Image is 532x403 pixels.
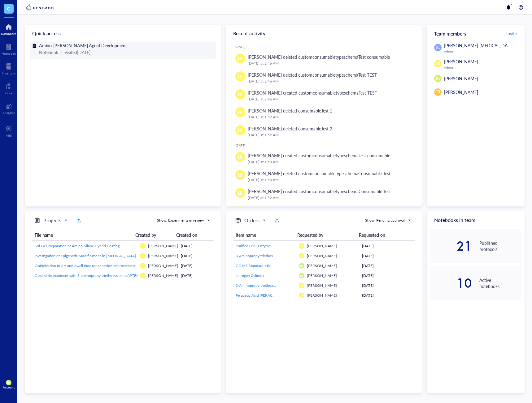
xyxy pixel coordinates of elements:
span: LR [238,91,243,98]
span: LR [141,274,144,278]
span: LR [436,61,440,66]
div: [PERSON_NAME] deleted customconsumabletypeschema [248,71,377,78]
div: [DATE] [362,293,413,298]
div: [DATE] [362,273,413,278]
span: [PERSON_NAME] [148,263,178,268]
div: 10 [430,278,472,288]
span: LR [300,294,303,297]
div: [PERSON_NAME] created customconsumabletypeschema [248,188,391,195]
div: [PERSON_NAME] deleted customconsumabletypeschema [248,170,391,177]
a: Notebook [2,42,16,55]
div: Show: Experiments in review [157,218,204,223]
div: Inventory [2,71,15,75]
span: [PERSON_NAME] [148,243,178,248]
span: [PERSON_NAME] [307,243,337,248]
a: Core [5,81,12,95]
a: Dashboard [1,22,16,36]
a: 3-Aminopropyltriethoxysilane (APTES) [236,283,294,288]
div: [DATE] at 1:58 AM [248,159,412,165]
span: 3-Aminopropyltriethoxysilane (APTES) [236,253,298,258]
button: Invite [506,28,517,38]
span: LR [238,189,243,196]
span: [PERSON_NAME] [307,253,337,258]
span: [PERSON_NAME] [148,253,178,258]
div: [DATE] [362,263,413,269]
div: Quick access [25,25,221,42]
div: Visited [DATE] [64,49,90,56]
div: [DATE] at 1:58 AM [248,177,412,183]
div: Consumable Test [358,170,390,176]
th: File name [32,229,133,241]
span: LR [300,284,303,287]
span: [PERSON_NAME] [307,283,337,288]
div: [DATE] [362,283,413,288]
a: Investigation of Epigenetic Modifications in [MEDICAL_DATA] Tumor Samplesitled [35,253,135,259]
a: Optimization of pH and dwell time for adhesion improvement [35,263,135,269]
span: [PERSON_NAME] [MEDICAL_DATA] [444,42,513,49]
span: [PERSON_NAME] [444,89,478,95]
div: [DATE] [235,45,417,49]
span: [PERSON_NAME] [444,58,478,65]
div: Admin [444,49,521,53]
img: genemod-logo [25,4,55,11]
span: [PERSON_NAME] [307,273,337,278]
div: [PERSON_NAME] created customconsumabletypeschema [248,152,390,159]
div: Analytics [2,111,15,115]
div: [DATE] at 1:52 AM [248,132,412,138]
span: IK [7,381,10,384]
a: GC-MS Standard Mix [236,263,294,269]
div: Show: Pending approval [365,218,405,223]
div: [DATE] at 2:46 AM [248,60,412,66]
a: Purified OleT Enzyme Aliquot [236,243,294,249]
span: 3-Aminopropyltriethoxysilane (APTES) [236,283,298,288]
a: Peracetic Acid (PERACLEAN 40) [236,293,294,298]
div: Glass slide treatment with 3-aminopropyltriethoxysilane (APTES) [35,273,135,278]
span: LR [300,244,303,248]
div: [DATE] at 2:46 AM [248,96,412,102]
span: EB [435,89,440,95]
div: [DATE] [362,253,413,259]
span: JC [436,45,440,50]
th: Requested on [356,229,411,241]
span: IK [300,264,303,268]
div: Test 1 [321,108,332,114]
span: LR [141,264,144,268]
div: Admin [444,66,521,69]
div: 21 [430,241,472,251]
div: Add [6,134,12,137]
div: [PERSON_NAME] deleted consumable [248,125,332,132]
div: Core [5,91,12,95]
div: Recent activity [226,25,422,42]
span: LR [238,73,243,80]
a: 3-Aminopropyltriethoxysilane (APTES) [236,253,294,259]
div: [PERSON_NAME] deleted consumable [248,107,332,114]
div: Test consumable [358,54,390,60]
span: LR [300,254,303,258]
span: IK [436,76,440,81]
div: [DATE] [181,253,212,259]
div: Team members [427,25,525,42]
div: [DATE] at 1:52 AM [248,195,412,201]
span: Peracetic Acid (PERACLEAN 40) [236,293,288,298]
h5: Projects [43,217,61,224]
div: [PERSON_NAME] created customconsumabletypeschema [248,89,377,96]
div: [DATE] [181,243,212,249]
h5: Orders [244,217,259,224]
span: LR [238,154,243,160]
span: [PERSON_NAME] [444,75,478,82]
a: Inventory [2,62,15,75]
span: LR [141,244,144,248]
span: GC-MS Standard Mix [236,263,271,268]
th: Requested by [295,229,356,241]
div: Notebook [2,52,16,55]
a: Sol-Gel Preparation of Amino-Silane Hybrid Coating [35,243,135,249]
div: Dashboard [1,32,16,36]
span: LR [238,109,243,116]
span: [PERSON_NAME] [307,263,337,268]
div: Published protocols [479,240,521,252]
div: Active notebooks [479,277,521,289]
